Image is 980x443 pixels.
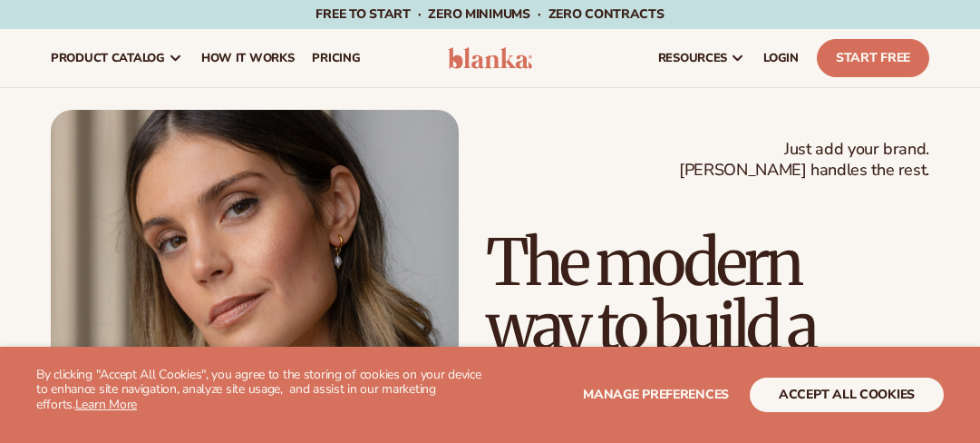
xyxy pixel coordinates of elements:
[754,29,808,87] a: LOGIN
[201,51,295,65] span: How It Works
[750,378,944,412] button: accept all cookies
[315,5,664,23] span: Free to start · ZERO minimums · ZERO contracts
[42,29,192,87] a: product catalog
[36,368,490,413] p: By clicking "Accept All Cookies", you agree to the storing of cookies on your device to enhance s...
[817,39,929,77] a: Start Free
[448,47,532,69] img: logo
[583,386,729,403] span: Manage preferences
[649,29,754,87] a: resources
[312,51,360,65] span: pricing
[486,231,929,421] h1: The modern way to build a brand
[658,51,727,65] span: resources
[679,139,929,182] span: Just add your brand. [PERSON_NAME] handles the rest.
[75,396,137,413] a: Learn More
[192,29,304,87] a: How It Works
[763,51,799,65] span: LOGIN
[303,29,369,87] a: pricing
[51,51,165,65] span: product catalog
[583,378,729,412] button: Manage preferences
